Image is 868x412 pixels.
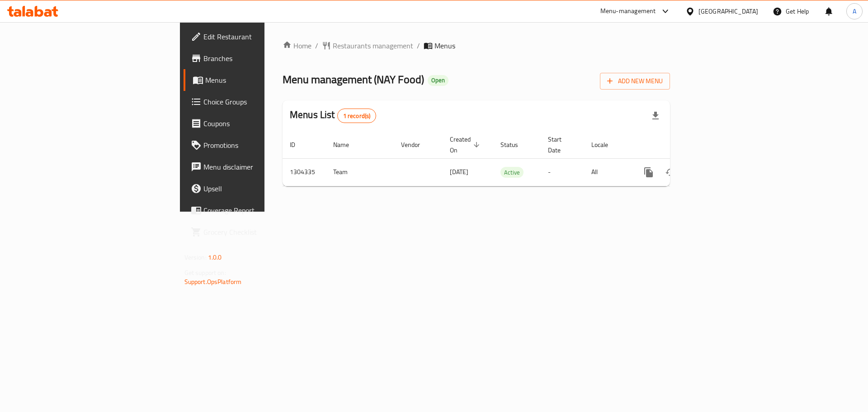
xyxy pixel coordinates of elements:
[337,109,377,123] div: Total records count
[326,158,394,186] td: Team
[434,40,455,51] span: Menus
[853,6,856,16] span: A
[322,40,413,51] a: Restaurants management
[208,251,222,263] span: 1.0.0
[203,183,318,194] span: Upsell
[184,134,325,156] a: Promotions
[203,140,318,151] span: Promotions
[591,139,620,150] span: Locale
[631,131,732,159] th: Actions
[600,6,656,17] div: Menu-management
[203,227,318,237] span: Grocery Checklist
[417,40,420,51] li: /
[333,139,361,150] span: Name
[184,156,325,178] a: Menu disclaimer
[660,161,681,183] button: Change Status
[203,53,318,64] span: Branches
[500,167,524,178] div: Active
[184,251,207,263] span: Version:
[607,76,663,87] span: Add New Menu
[184,113,325,134] a: Coupons
[450,166,468,178] span: [DATE]
[184,267,226,279] span: Get support on:
[338,112,376,120] span: 1 record(s)
[548,134,573,156] span: Start Date
[290,139,307,150] span: ID
[290,108,376,123] h2: Menus List
[203,205,318,216] span: Coverage Report
[205,75,318,85] span: Menus
[500,167,524,178] span: Active
[184,47,325,69] a: Branches
[541,158,584,186] td: -
[698,6,758,16] div: [GEOGRAPHIC_DATA]
[600,73,670,90] button: Add New Menu
[203,96,318,107] span: Choice Groups
[645,105,666,127] div: Export file
[428,75,448,86] div: Open
[333,40,413,51] span: Restaurants management
[184,178,325,199] a: Upsell
[450,134,482,156] span: Created On
[584,158,631,186] td: All
[184,91,325,113] a: Choice Groups
[500,139,530,150] span: Status
[184,221,325,243] a: Grocery Checklist
[184,276,242,288] a: Support.OpsPlatform
[184,26,325,47] a: Edit Restaurant
[283,40,670,51] nav: breadcrumb
[184,69,325,91] a: Menus
[184,199,325,221] a: Coverage Report
[283,131,732,186] table: enhanced table
[283,69,424,90] span: Menu management ( NAY Food )
[428,76,448,84] span: Open
[638,161,660,183] button: more
[203,161,318,172] span: Menu disclaimer
[203,31,318,42] span: Edit Restaurant
[203,118,318,129] span: Coupons
[401,139,432,150] span: Vendor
